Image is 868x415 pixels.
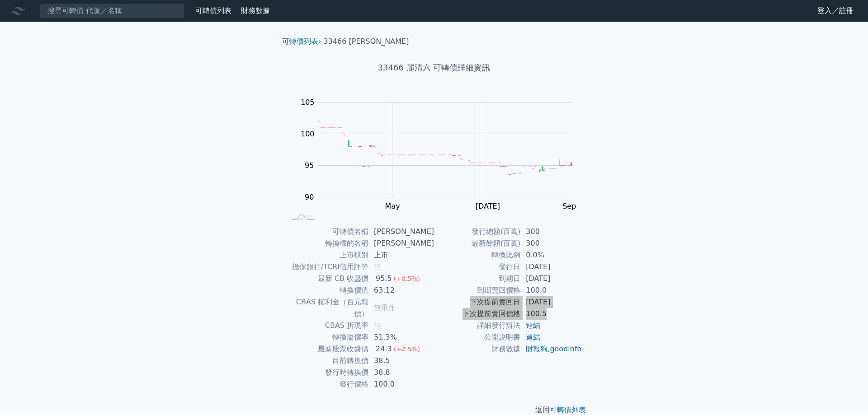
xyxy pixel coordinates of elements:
[520,226,582,238] td: 300
[374,321,381,330] span: 無
[374,343,394,355] div: 24.3
[301,130,315,138] tspan: 100
[520,284,582,296] td: 100.0
[434,249,520,261] td: 轉換比例
[434,320,520,331] td: 詳細發行辦法
[550,406,586,414] a: 可轉債列表
[520,249,582,261] td: 0.0%
[374,303,396,312] span: 無承作
[241,6,270,15] a: 財務數據
[324,36,409,47] li: 33466 [PERSON_NAME]
[286,261,368,273] td: 擔保銀行/TCRI信用評等
[394,345,420,353] span: (+2.5%)
[286,331,368,343] td: 轉換溢價率
[520,343,582,355] td: ,
[282,36,321,47] li: ›
[434,273,520,284] td: 到期日
[520,296,582,308] td: [DATE]
[368,378,434,390] td: 100.0
[286,296,368,320] td: CBAS 權利金（百元報價）
[275,61,593,74] h1: 33466 麗清六 可轉債詳細資訊
[520,261,582,273] td: [DATE]
[286,367,368,378] td: 發行時轉換價
[520,273,582,284] td: [DATE]
[40,3,184,19] input: 搜尋可轉債 代號／名稱
[368,367,434,378] td: 38.8
[526,345,547,353] a: 財報狗
[286,355,368,367] td: 目前轉換價
[286,284,368,296] td: 轉換價值
[526,333,540,341] a: 連結
[301,98,315,107] tspan: 105
[434,343,520,355] td: 財務數據
[286,320,368,331] td: CBAS 折現率
[305,193,314,201] tspan: 90
[368,238,434,249] td: [PERSON_NAME]
[305,161,314,170] tspan: 95
[368,226,434,238] td: [PERSON_NAME]
[810,4,861,18] a: 登入／註冊
[286,226,368,238] td: 可轉債名稱
[434,284,520,296] td: 到期賣回價格
[434,261,520,273] td: 發行日
[296,98,585,210] g: Chart
[286,249,368,261] td: 上市櫃別
[286,273,368,284] td: 最新 CB 收盤價
[368,331,434,343] td: 51.3%
[520,238,582,249] td: 300
[286,343,368,355] td: 最新股票收盤價
[434,238,520,249] td: 最新餘額(百萬)
[368,249,434,261] td: 上市
[823,372,868,415] div: 聊天小工具
[374,273,394,284] div: 95.5
[526,321,540,330] a: 連結
[385,202,400,210] tspan: May
[550,345,581,353] a: goodinfo
[476,202,500,210] tspan: [DATE]
[394,275,420,282] span: (+0.5%)
[562,202,576,210] tspan: Sep
[520,308,582,320] td: 100.5
[195,6,231,15] a: 可轉債列表
[374,262,381,271] span: 無
[823,372,868,415] iframe: Chat Widget
[434,331,520,343] td: 公開說明書
[286,378,368,390] td: 發行價格
[434,308,520,320] td: 下次提前賣回價格
[368,355,434,367] td: 38.5
[286,238,368,249] td: 轉換標的名稱
[434,226,520,238] td: 發行總額(百萬)
[368,284,434,296] td: 63.12
[434,296,520,308] td: 下次提前賣回日
[282,37,318,46] a: 可轉債列表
